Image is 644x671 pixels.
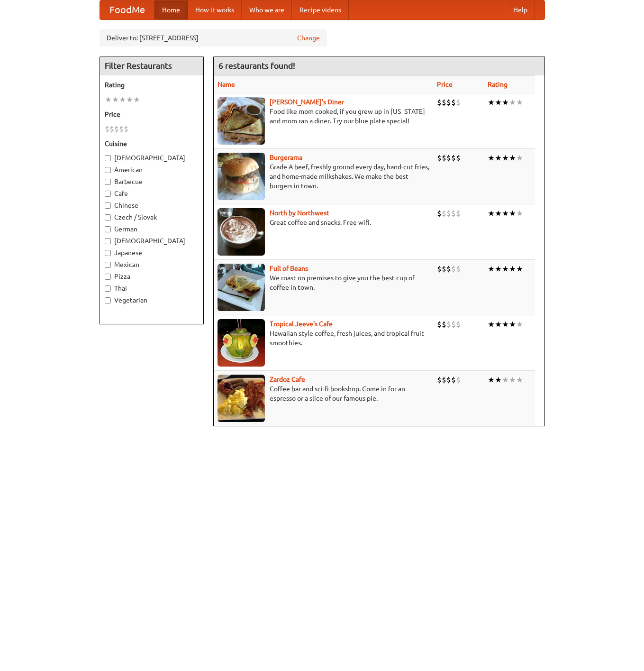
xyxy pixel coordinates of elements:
[100,56,203,75] h4: Filter Restaurants
[188,0,242,19] a: How it works
[446,264,451,274] li: $
[442,375,446,385] li: $
[495,375,502,385] li: ★
[218,375,265,422] img: zardoz.jpg
[270,209,329,217] a: North by Northwest
[488,319,495,330] li: ★
[105,285,111,292] input: Thai
[218,273,429,292] p: We roast on premises to give you the best cup of coffee in town.
[456,97,461,108] li: $
[456,375,461,385] li: $
[297,33,320,43] a: Change
[442,319,446,330] li: $
[437,81,453,88] a: Price
[495,153,502,163] li: ★
[119,94,126,105] li: ★
[451,97,456,108] li: $
[105,248,199,257] label: Japanese
[105,179,111,185] input: Barbecue
[502,97,509,108] li: ★
[456,319,461,330] li: $
[105,110,199,119] h5: Price
[218,264,265,311] img: beans.jpg
[495,264,502,274] li: ★
[509,264,516,274] li: ★
[502,153,509,163] li: ★
[502,375,509,385] li: ★
[437,208,442,219] li: $
[437,97,442,108] li: $
[218,61,295,70] ng-pluralize: 6 restaurants found!
[437,153,442,163] li: $
[105,153,199,163] label: [DEMOGRAPHIC_DATA]
[109,124,114,134] li: $
[270,98,344,106] a: [PERSON_NAME]'s Diner
[105,260,199,269] label: Mexican
[516,375,523,385] li: ★
[437,319,442,330] li: $
[119,124,124,134] li: $
[114,124,119,134] li: $
[495,319,502,330] li: ★
[218,208,265,256] img: north.jpg
[105,226,111,232] input: German
[126,94,133,105] li: ★
[516,97,523,108] li: ★
[456,153,461,163] li: $
[456,264,461,274] li: $
[124,124,128,134] li: $
[218,329,429,348] p: Hawaiian style coffee, fresh juices, and tropical fruit smoothies.
[509,97,516,108] li: ★
[270,320,333,328] a: Tropical Jeeve's Cafe
[451,153,456,163] li: $
[437,375,442,385] li: $
[446,97,451,108] li: $
[516,208,523,219] li: ★
[105,284,199,293] label: Thai
[105,155,111,161] input: [DEMOGRAPHIC_DATA]
[488,97,495,108] li: ★
[105,139,199,148] h5: Cuisine
[105,212,199,222] label: Czech / Slovak
[502,319,509,330] li: ★
[105,274,111,280] input: Pizza
[488,81,508,88] a: Rating
[105,165,199,175] label: American
[488,264,495,274] li: ★
[516,319,523,330] li: ★
[270,376,305,383] a: Zardoz Cafe
[105,214,111,221] input: Czech / Slovak
[218,218,429,227] p: Great coffee and snacks. Free wifi.
[451,319,456,330] li: $
[509,319,516,330] li: ★
[451,375,456,385] li: $
[133,94,140,105] li: ★
[105,236,199,246] label: [DEMOGRAPHIC_DATA]
[509,375,516,385] li: ★
[270,154,302,161] a: Burgerama
[502,264,509,274] li: ★
[218,153,265,200] img: burgerama.jpg
[105,189,199,198] label: Cafe
[105,202,111,209] input: Chinese
[488,375,495,385] li: ★
[442,264,446,274] li: $
[446,375,451,385] li: $
[105,124,109,134] li: $
[218,81,235,88] a: Name
[488,153,495,163] li: ★
[456,208,461,219] li: $
[154,0,188,19] a: Home
[218,97,265,145] img: sallys.jpg
[105,167,111,173] input: American
[105,250,111,256] input: Japanese
[105,272,199,281] label: Pizza
[446,319,451,330] li: $
[105,295,199,305] label: Vegetarian
[442,97,446,108] li: $
[218,107,429,126] p: Food like mom cooked, if you grew up in [US_STATE] and mom ran a diner. Try our blue plate special!
[100,0,154,19] a: FoodMe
